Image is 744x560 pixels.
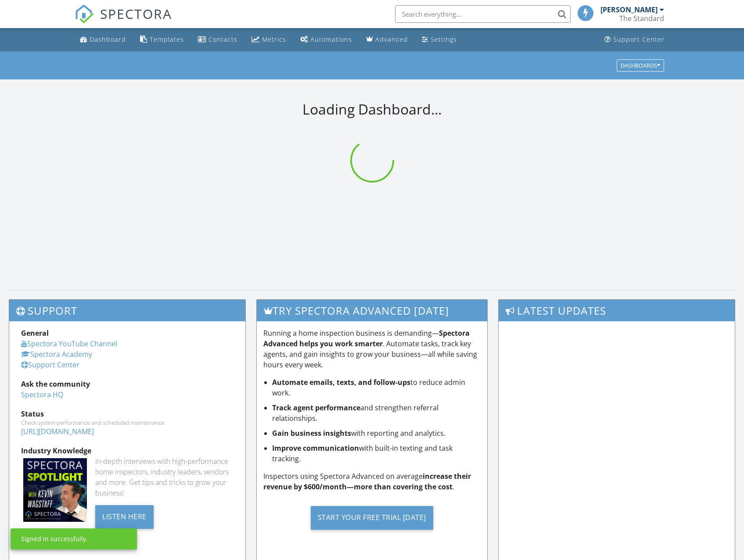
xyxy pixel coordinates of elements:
li: with reporting and analytics. [272,428,481,438]
h3: Try spectora advanced [DATE] [257,300,488,321]
strong: Spectora Advanced helps you work smarter [263,328,470,348]
a: Contacts [194,32,241,48]
li: to reduce admin work. [272,377,481,398]
div: Settings [431,35,457,43]
a: Spectora YouTube Channel [21,339,117,348]
div: Status [21,409,234,419]
div: Templates [150,35,184,43]
strong: increase their revenue by $600/month—more than covering the cost [263,471,471,492]
a: Templates [137,32,187,48]
p: Inspectors using Spectora Advanced on average . [263,471,481,492]
a: Support Center [21,360,79,370]
a: Support Center [601,32,668,48]
div: The Standard [619,14,664,23]
a: Automations (Basic) [297,32,356,48]
div: Support Center [613,35,665,43]
a: Spectora Academy [21,349,92,359]
div: Listen Here [95,505,154,529]
div: [PERSON_NAME] [600,5,658,14]
a: Metrics [248,32,290,48]
div: In-depth interviews with high-performance home inspectors, industry leaders, vendors and more. Ge... [95,456,233,498]
strong: General [21,328,49,338]
a: Advanced [363,32,411,48]
img: The Best Home Inspection Software - Spectora [75,4,94,24]
div: Signed in successfully. [21,535,88,543]
input: Search everything... [395,5,571,23]
div: Contacts [208,35,237,43]
li: with built-in texting and task tracking. [272,443,481,464]
strong: Improve communication [272,443,359,453]
div: Metrics [262,35,286,43]
h3: Support [9,300,245,321]
strong: Gain business insights [272,428,351,438]
a: Start Your Free Trial [DATE] [263,499,481,536]
a: Settings [418,32,460,48]
span: SPECTORA [100,4,172,23]
div: Dashboard [90,35,126,43]
a: SPECTORA [75,12,172,30]
a: Spectora HQ [21,390,63,399]
div: Dashboards [621,62,660,68]
div: Check system performance and scheduled maintenance. [21,419,234,426]
a: [URL][DOMAIN_NAME] [21,427,94,436]
strong: Track agent performance [272,403,360,413]
img: Spectoraspolightmain [23,458,87,522]
li: and strengthen referral relationships. [272,402,481,424]
div: Industry Knowledge [21,445,234,456]
div: Advanced [375,35,408,43]
p: Running a home inspection business is demanding— . Automate tasks, track key agents, and gain ins... [263,328,481,370]
button: Dashboards [617,59,664,72]
div: Ask the community [21,379,234,389]
a: Listen Here [95,511,154,521]
h3: Latest Updates [499,300,735,321]
a: Dashboard [76,32,129,48]
div: Start Your Free Trial [DATE] [311,506,433,530]
strong: Automate emails, texts, and follow-ups [272,377,410,387]
div: Automations [310,35,352,43]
